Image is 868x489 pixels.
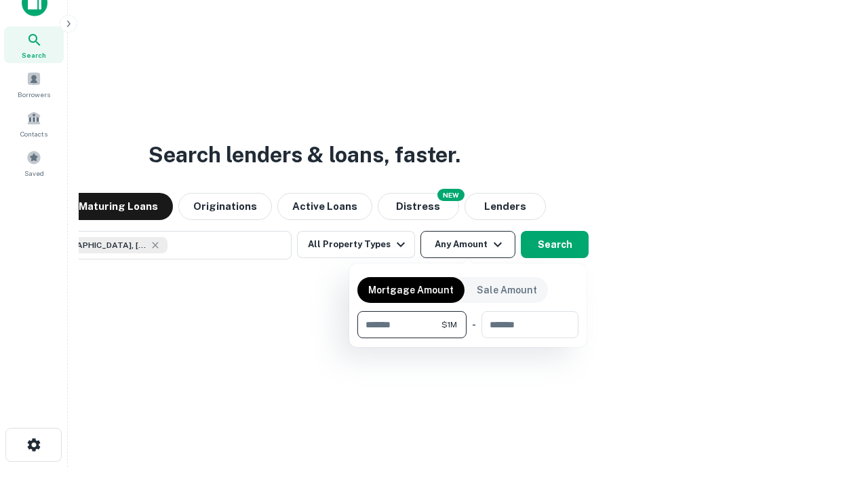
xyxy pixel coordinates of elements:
[472,311,476,338] div: -
[368,283,454,297] p: Mortgage Amount
[441,319,457,331] span: $1M
[477,283,537,297] p: Sale Amount
[800,380,868,446] iframe: Chat Widget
